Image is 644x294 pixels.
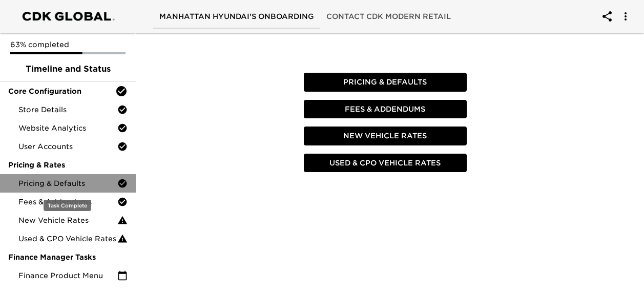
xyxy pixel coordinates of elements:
span: Core Configuration [8,86,115,96]
button: New Vehicle Rates [304,127,466,145]
button: Fees & Addendums [304,100,466,119]
span: New Vehicle Rates [18,215,117,225]
span: Manhattan Hyundai's Onboarding [159,10,314,23]
button: account of current user [613,4,638,29]
button: Pricing & Defaults [304,73,466,92]
button: Used & CPO Vehicle Rates [304,154,466,173]
span: Used & CPO Vehicle Rates [308,157,462,170]
span: Contact CDK Modern Retail [326,10,451,23]
button: account of current user [595,4,619,29]
span: Website Analytics [18,123,117,133]
span: Pricing & Rates [8,160,128,170]
span: Fees & Addendums [18,197,117,207]
p: 63% completed [10,39,126,50]
span: Fees & Addendums [308,103,462,116]
span: Store Details [18,104,117,115]
span: Finance Product Menu [18,270,117,281]
span: Timeline and Status [8,63,128,75]
span: Pricing & Defaults [308,76,462,89]
span: Finance Manager Tasks [8,252,128,262]
span: Pricing & Defaults [18,178,117,188]
span: New Vehicle Rates [308,130,462,142]
span: User Accounts [18,141,117,152]
span: Used & CPO Vehicle Rates [18,234,117,244]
